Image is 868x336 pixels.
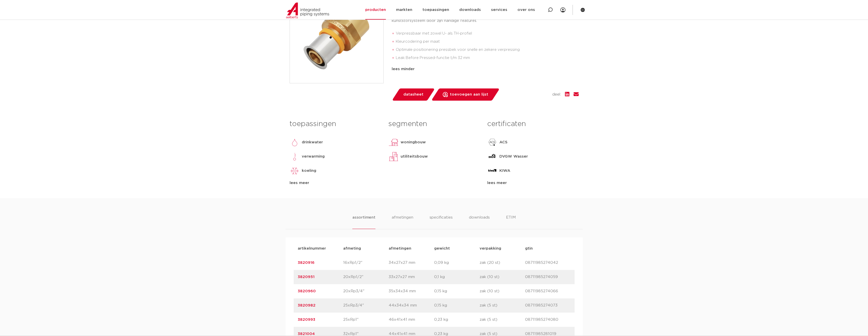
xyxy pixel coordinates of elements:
a: 3820951 [298,275,314,279]
img: ACS [487,137,497,147]
li: Verpressbaar met zowel U- als TH-profiel [396,29,579,38]
img: utiliteitsbouw [388,151,399,162]
p: 08711985274042 [525,260,571,266]
li: Kleurcodering per maat [396,38,579,46]
img: verwarming [290,151,300,162]
p: zak (5 st) [480,317,525,323]
p: woningbouw [401,139,426,145]
p: 20xRp1/2" [343,274,389,280]
p: 0,1 kg [434,274,480,280]
img: DVGW Wasser [487,151,497,162]
p: 25xRp1" [343,317,389,323]
p: koeling [302,168,316,174]
a: datasheet [392,88,435,101]
p: 34x27x27 mm [389,260,434,266]
div: lees meer [290,180,381,186]
p: DVGW Wasser [499,154,528,160]
p: 0,15 kg [434,302,480,309]
p: gtin [525,246,571,252]
p: 08711985274080 [525,317,571,323]
li: afmetingen [392,215,413,229]
li: ETIM [506,215,516,229]
p: drinkwater [302,139,323,145]
p: 25xRp3/4" [343,302,389,309]
a: 3820982 [298,303,315,307]
p: afmetingen [389,246,434,252]
img: drinkwater [290,137,300,147]
p: verpakking [480,246,525,252]
p: 0,23 kg [434,317,480,323]
p: 33x27x27 mm [389,274,434,280]
p: 35x34x34 mm [389,288,434,294]
p: zak (20 st) [480,260,525,266]
p: 20xRp3/4" [343,288,389,294]
h3: certificaten [487,119,578,129]
p: 0,09 kg [434,260,480,266]
p: 44x34x34 mm [389,302,434,309]
div: my IPS [560,4,565,16]
a: 3820916 [298,261,314,265]
div: lees meer [487,180,578,186]
li: downloads [469,215,490,229]
p: 08711985274059 [525,274,571,280]
p: zak (5 st) [480,302,525,309]
span: deel: [552,91,561,98]
li: Optimale positionering pressbek voor snelle en zekere verpressing [396,46,579,54]
p: artikelnummer [298,246,343,252]
p: utiliteitsbouw [401,154,428,160]
img: KIWA [487,166,497,176]
img: koeling [290,166,300,176]
h3: toepassingen [290,119,381,129]
img: woningbouw [388,137,399,147]
div: lees minder [392,66,579,72]
p: ACS [499,139,508,145]
li: Leak Before Pressed-functie t/m 32 mm [396,54,579,62]
span: toevoegen aan lijst [450,90,488,99]
h3: segmenten [388,119,480,129]
a: 3821004 [298,332,315,336]
p: KIWA [499,168,510,174]
p: 08711985274066 [525,288,571,294]
span: datasheet [403,90,423,99]
a: 3820960 [298,289,316,293]
p: gewicht [434,246,480,252]
li: assortiment [352,215,375,229]
p: zak (10 st) [480,274,525,280]
p: 16xRp1/2" [343,260,389,266]
p: 46x41x41 mm [389,317,434,323]
p: zak (10 st) [480,288,525,294]
p: afmeting [343,246,389,252]
p: 08711985274073 [525,302,571,309]
li: specificaties [430,215,453,229]
p: verwarming [302,154,325,160]
p: 0,15 kg [434,288,480,294]
a: 3820993 [298,318,315,322]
